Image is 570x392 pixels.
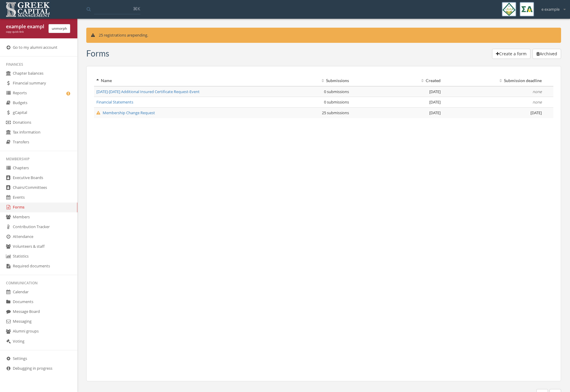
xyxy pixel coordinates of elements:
[443,75,544,86] th: Submission deadline
[443,107,544,118] td: [DATE]
[6,23,44,30] div: example example
[533,99,542,105] em: none
[6,30,44,34] div: copy quick link
[99,32,126,38] span: 25 registrations
[250,75,351,86] th: Submissions
[133,6,140,12] span: ⌘K
[492,49,530,59] button: Create a form
[96,99,133,105] a: Financial Statements
[351,75,443,86] th: Created
[48,24,70,33] button: unmorph
[96,89,200,94] a: [DATE]-[DATE] Additional Insured Certificate Request-Event
[322,110,349,115] span: 25 submissions
[86,28,561,43] div: are pending.
[351,86,443,97] td: [DATE]
[324,99,349,105] span: 0 submissions
[533,49,561,59] button: Archived
[351,107,443,118] td: [DATE]
[538,2,566,12] div: e example
[541,7,560,12] span: e example
[86,49,109,58] h3: Form s
[351,97,443,108] td: [DATE]
[96,110,155,115] a: Membership Change Request
[324,89,349,94] span: 0 submissions
[94,75,250,86] th: Name
[533,89,542,94] em: none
